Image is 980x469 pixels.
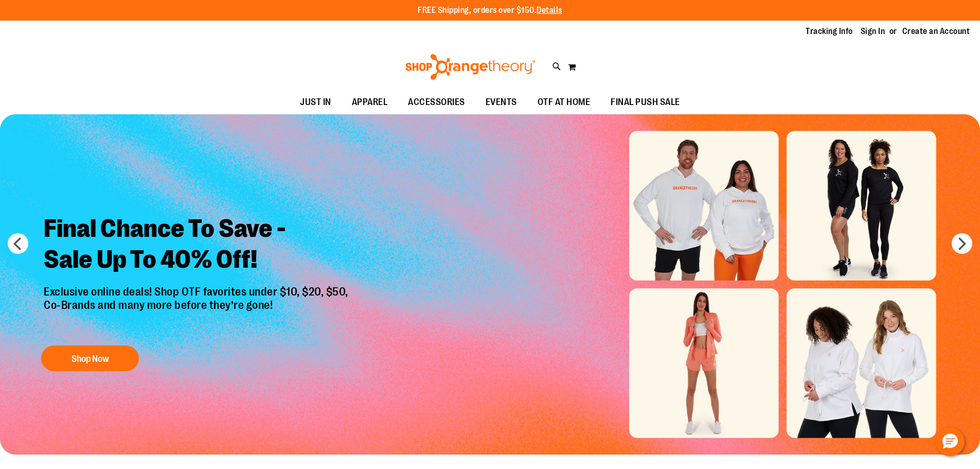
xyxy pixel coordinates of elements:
a: Final Chance To Save -Sale Up To 40% Off! Exclusive online deals! Shop OTF favorites under $10, $... [36,205,359,377]
a: EVENTS [475,91,527,114]
span: OTF AT HOME [538,91,591,114]
img: Shop Orangetheory [404,54,537,80]
a: ACCESSORIES [398,91,475,114]
button: Shop Now [41,345,139,371]
a: JUST IN [290,91,342,114]
a: APPAREL [342,91,398,114]
span: JUST IN [300,91,331,114]
h2: Final Chance To Save - Sale Up To 40% Off! [36,205,359,285]
p: FREE Shipping, orders over $150. [418,5,562,16]
a: FINAL PUSH SALE [600,91,690,114]
span: FINAL PUSH SALE [611,91,680,114]
a: Create an Account [902,26,970,37]
a: Details [537,6,562,15]
span: EVENTS [486,91,517,114]
p: Exclusive online deals! Shop OTF favorites under $10, $20, $50, Co-Brands and many more before th... [36,285,359,336]
span: APPAREL [352,91,388,114]
button: prev [8,233,28,254]
button: next [952,233,972,254]
button: Hello, have a question? Let’s chat. [936,427,965,456]
a: Sign In [861,26,885,37]
a: Tracking Info [806,26,853,37]
a: OTF AT HOME [527,91,601,114]
span: ACCESSORIES [408,91,465,114]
